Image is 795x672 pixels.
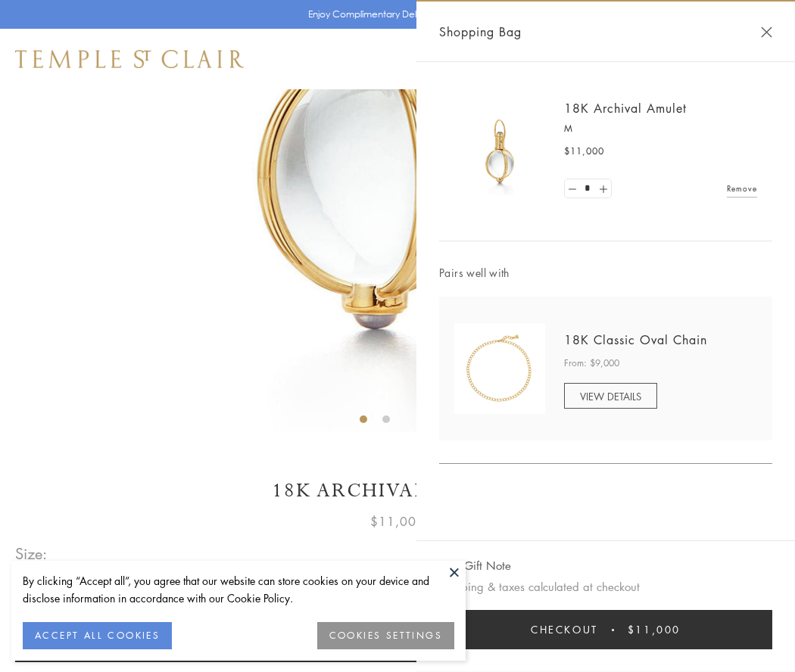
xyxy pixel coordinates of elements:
[15,478,780,504] h1: 18K Archival Amulet
[439,264,772,282] span: Pairs well with
[317,622,454,649] button: COOKIES SETTINGS
[439,577,772,596] p: Shipping & taxes calculated at checkout
[454,106,545,197] img: 18K Archival Amulet
[564,100,687,117] a: 18K Archival Amulet
[23,572,454,607] div: By clicking “Accept all”, you agree that our website can store cookies on your device and disclos...
[565,179,580,198] a: Set quantity to 0
[628,621,681,638] span: $11,000
[439,556,511,575] button: Add Gift Note
[564,121,757,136] p: M
[727,180,757,197] a: Remove
[23,622,172,649] button: ACCEPT ALL COOKIES
[308,7,480,22] p: Enjoy Complimentary Delivery & Returns
[531,621,598,638] span: Checkout
[564,383,657,409] a: VIEW DETAILS
[439,22,522,42] span: Shopping Bag
[370,512,425,531] span: $11,000
[761,26,772,38] button: Close Shopping Bag
[564,331,707,348] a: 18K Classic Oval Chain
[564,144,604,159] span: $11,000
[15,541,48,566] span: Size:
[595,179,610,198] a: Set quantity to 2
[580,389,641,403] span: VIEW DETAILS
[15,50,244,68] img: Temple St. Clair
[564,356,619,371] span: From: $9,000
[454,323,545,414] img: N88865-OV18
[439,610,772,649] button: Checkout $11,000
